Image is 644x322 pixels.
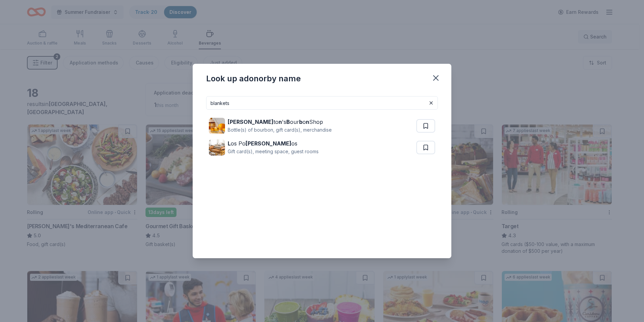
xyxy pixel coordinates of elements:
div: Gift card(s), meeting space, guest rooms [228,147,319,156]
strong: L [228,140,231,147]
img: Image for Los Poblanos [209,139,225,156]
strong: b [299,118,302,125]
div: Look up a donor by name [206,73,301,84]
strong: n [279,118,282,125]
img: Image for Blanton's Bourbon Shop [209,118,225,134]
strong: [PERSON_NAME] [228,118,273,125]
strong: B [286,118,290,125]
strong: [PERSON_NAME] [246,140,291,147]
div: to 's our o Shop [228,118,332,126]
div: Bottle(s) of bourbon, gift card(s), merchandise [228,126,332,134]
strong: n [306,118,309,125]
div: os Po os [228,139,319,147]
input: Search [206,96,438,110]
